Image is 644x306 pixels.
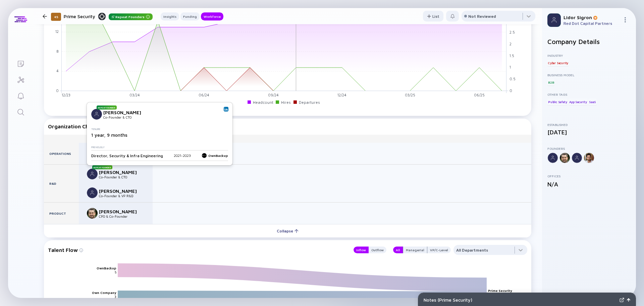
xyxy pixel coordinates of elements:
[474,93,485,97] tspan: 06/25
[44,165,79,202] div: R&D
[91,109,102,120] img: Danny H. picture
[547,123,631,127] div: Established
[87,208,98,219] img: Dimitry Shvartsman picture
[48,123,527,129] div: Organization Chart
[509,77,516,81] tspan: 0.5
[547,79,554,86] div: B2B
[64,12,153,20] div: Prime Security
[99,169,143,175] div: [PERSON_NAME]
[87,187,98,198] img: Matan Markovics picture
[509,65,511,70] tspan: 1
[51,13,61,21] div: 45
[161,13,179,20] div: Insights
[547,53,631,57] div: Industry
[103,110,148,115] div: [PERSON_NAME]
[91,153,163,158] div: Director, Security & Infra Engineering
[547,13,561,27] img: Profile Picture
[509,30,515,35] tspan: 2.5
[563,14,620,20] div: Lidor Sigron
[547,174,631,178] div: Offices
[8,71,33,87] a: Investor Map
[509,42,512,46] tspan: 2
[56,49,59,53] tspan: 8
[547,59,569,66] div: Cyber Security
[99,188,143,194] div: [PERSON_NAME]
[623,17,628,23] img: Menu
[547,146,631,150] div: Founders
[99,209,143,214] div: [PERSON_NAME]
[97,266,116,270] text: OwnBackup
[8,103,33,120] a: Search
[44,224,531,237] button: Collapse
[44,203,79,224] div: Product
[115,270,116,274] text: 5
[92,291,116,295] text: Own Company
[354,247,369,253] button: Inflow
[547,38,631,45] h2: Company Details
[56,88,59,93] tspan: 0
[620,298,624,302] img: Expand Notes
[44,143,79,164] div: Operations
[99,175,143,179] div: Co-Founder & CTO
[202,153,228,158] a: OwnBackup logoOwnBackup
[273,226,303,236] div: Collapse
[201,12,223,20] button: Workforce
[109,13,153,20] div: Repeat Founders
[91,146,225,149] div: Previously
[97,105,117,110] div: Repeat Founder
[588,98,597,105] div: SaaS
[56,69,59,73] tspan: 4
[99,194,143,198] div: Co-Founder & VP R&D
[403,247,427,253] button: Managerial
[161,12,179,20] button: Insights
[62,93,70,97] tspan: 12/23
[547,92,631,96] div: Other Tags
[509,53,514,58] tspan: 1.5
[180,13,200,20] div: Funding
[509,88,512,93] tspan: 0
[547,73,631,77] div: Business Model
[337,93,346,97] tspan: 12/24
[547,181,631,188] div: N/A
[423,11,443,21] button: List
[468,14,496,19] div: Not Reviewed
[114,295,116,299] text: 3
[55,30,59,34] tspan: 12
[180,12,200,20] button: Funding
[103,115,148,119] div: Co-Founder & CTO
[153,137,531,141] div: VP/C-Levels
[129,93,140,97] tspan: 03/24
[268,93,279,97] tspan: 09/24
[92,165,112,169] div: Repeat Founder
[199,93,209,97] tspan: 06/24
[627,298,630,302] img: Open Notes
[99,214,143,218] div: CPO & Co-Founder
[369,247,386,253] button: Outflow
[405,93,415,97] tspan: 03/25
[8,87,33,103] a: Reminders
[202,153,228,158] div: OwnBackup
[427,247,451,253] button: VP/C-Level
[79,137,153,141] div: Founders
[403,247,427,253] div: Managerial
[563,21,620,26] div: Red Dot Capital Partners
[174,154,191,158] div: 2021 - 2023
[393,247,403,253] button: All
[547,129,631,136] div: [DATE]
[87,169,98,179] img: Danny H. picture
[424,297,617,303] div: Notes ( Prime Security )
[91,132,225,138] div: 1 year, 9 months
[569,98,588,105] div: App Security
[547,98,568,105] div: Public Safety
[201,13,223,20] div: Workforce
[224,107,228,111] img: Danny H. Linkedin Profile
[488,289,512,293] text: Prime Security
[8,55,33,71] a: Lists
[91,128,225,131] div: Tenure
[202,153,207,158] img: OwnBackup logo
